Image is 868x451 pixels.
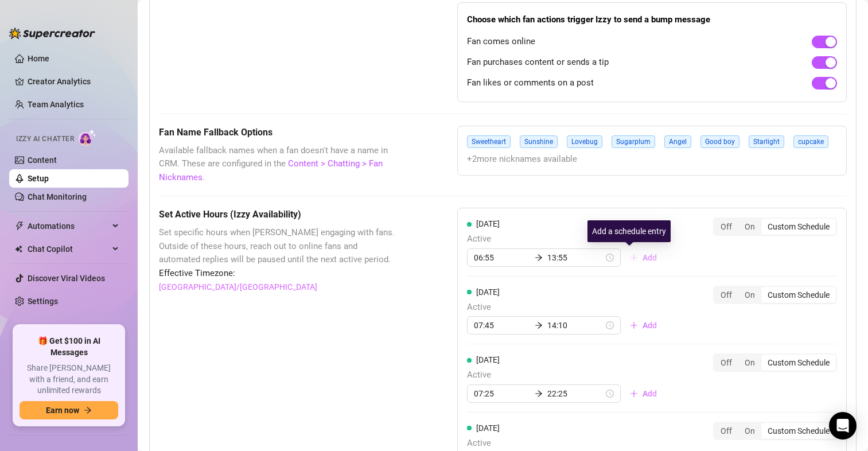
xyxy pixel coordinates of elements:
strong: Choose which fan actions trigger Izzy to send a bump message [467,14,710,25]
span: Fan likes or comments on a post [467,76,594,90]
div: Custom Schedule [761,219,836,235]
a: Home [28,54,49,63]
img: Chat Copilot [15,245,22,253]
span: + 2 more nicknames available [467,153,833,166]
div: Custom Schedule [761,355,836,371]
div: Off [714,423,738,439]
span: Sugarplum [612,135,655,148]
span: thunderbolt [15,221,24,231]
a: Content > Chatting > Fan Nicknames [159,158,383,182]
span: plus [630,390,638,398]
div: Custom Schedule [761,423,836,439]
span: Fan purchases content or sends a tip [467,56,609,69]
button: Add [621,316,666,335]
button: Add [621,248,666,267]
span: [DATE] [476,287,500,297]
span: arrow-right [535,321,543,329]
div: On [738,287,761,303]
input: Start time [474,319,530,332]
span: Fan comes online [467,35,535,49]
input: Start time [474,387,530,400]
input: End time [547,387,604,400]
span: arrow-right [84,406,92,414]
span: Sweetheart [467,135,511,148]
input: Start time [474,251,530,264]
span: [DATE] [476,423,500,433]
div: On [738,423,761,439]
span: arrow-right [535,390,543,398]
span: 🎁 Get $100 in AI Messages [20,336,118,358]
img: logo-BBDzfeDw.svg [9,28,95,39]
button: Earn nowarrow-right [20,401,118,419]
button: Add [621,384,666,403]
span: Effective Timezone: [159,267,400,281]
a: Team Analytics [28,100,84,109]
a: Creator Analytics [28,72,119,91]
span: Izzy AI Chatter [16,134,74,145]
span: cupcake [793,135,828,148]
span: Add [643,321,657,330]
span: Good boy [700,135,739,148]
span: Sunshine [520,135,558,148]
span: Starlight [749,135,784,148]
div: Add a schedule entry [587,220,671,242]
div: Custom Schedule [761,287,836,303]
h5: Set Active Hours (Izzy Availability) [159,208,400,221]
span: Angel [664,135,691,148]
span: Active [467,437,666,450]
span: Lovebug [567,135,602,148]
div: segmented control [713,217,837,236]
img: AI Chatter [79,129,96,146]
span: [DATE] [476,219,500,228]
span: Earn now [46,406,79,415]
span: Available fallback names when a fan doesn't have a name in CRM. These are configured in the . [159,144,400,185]
span: Chat Copilot [28,240,109,258]
input: End time [547,251,604,264]
span: [DATE] [476,355,500,364]
a: Setup [28,174,49,183]
span: Add [643,389,657,398]
span: Active [467,232,666,246]
span: Share [PERSON_NAME] with a friend, and earn unlimited rewards [20,363,118,396]
input: End time [547,319,604,332]
div: On [738,355,761,371]
div: Open Intercom Messenger [829,412,857,440]
div: On [738,219,761,235]
span: Add [643,253,657,262]
div: Off [714,355,738,371]
a: [GEOGRAPHIC_DATA]/[GEOGRAPHIC_DATA] [159,281,317,293]
h5: Fan Name Fallback Options [159,126,400,139]
span: arrow-right [535,254,543,262]
span: Automations [28,217,109,235]
a: Chat Monitoring [28,192,87,201]
div: segmented control [713,353,837,372]
div: Off [714,287,738,303]
span: plus [630,254,638,262]
a: Settings [28,297,58,306]
a: Discover Viral Videos [28,274,105,283]
div: Off [714,219,738,235]
span: Active [467,301,666,314]
span: plus [630,321,638,329]
a: Content [28,155,57,165]
span: Set specific hours when [PERSON_NAME] engaging with fans. Outside of these hours, reach out to on... [159,226,400,267]
div: segmented control [713,286,837,304]
span: Active [467,368,666,382]
div: segmented control [713,422,837,440]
